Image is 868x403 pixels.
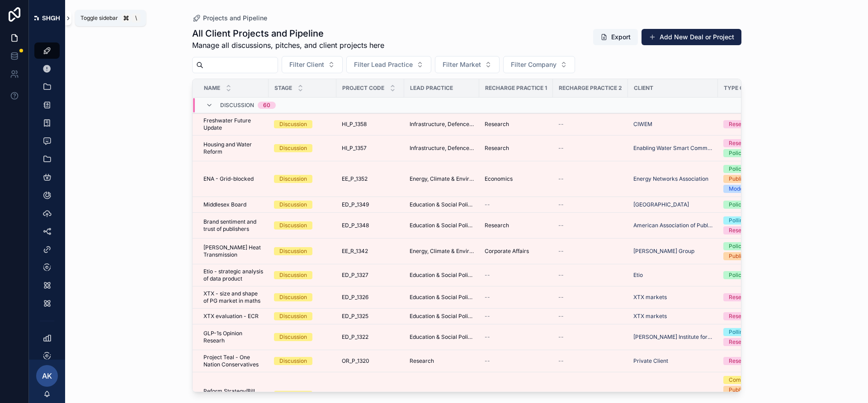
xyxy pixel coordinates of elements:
span: EE_R_1342 [342,248,368,255]
a: Discussion [274,144,331,152]
span: -- [558,313,564,320]
span: Manage all discussions, pitches, and client projects here [192,40,384,51]
a: XTX markets [633,294,667,301]
span: Middlesex Board [203,201,246,208]
a: Energy Networks Association [633,175,708,183]
a: -- [485,333,547,341]
div: Research [729,226,753,234]
a: ED_P_1325 [342,313,399,320]
span: Foundations [410,391,441,398]
a: Education & Social Policy [410,201,474,208]
a: XTX - size and shape of PG market in maths [203,290,263,305]
a: Brand sentiment and trust of publishers [203,218,263,233]
a: Education & Social Policy [410,313,474,320]
a: Add New Deal or Project [642,29,741,45]
span: Filter Client [289,60,324,69]
span: Discussion [220,102,254,109]
div: Discussion [279,312,307,320]
span: -- [558,272,564,279]
span: Lead Practice [410,84,453,92]
a: [PERSON_NAME] Group [633,248,694,255]
a: PolicyPublic AffairsModelling [723,165,785,193]
a: Economics [485,175,547,183]
a: PollingResearch [723,328,785,346]
span: Recharge Practice 2 [559,84,622,92]
a: PolicyPublic Affairs [723,242,785,260]
a: [PERSON_NAME] Institute for Global Change [633,333,712,341]
a: ResearchPolicy [723,139,785,157]
a: -- [558,313,623,320]
div: 60 [263,102,270,109]
span: OR_P_1320 [342,357,369,365]
span: Filter Lead Practice [354,60,413,69]
a: Research [410,357,474,365]
a: Etio [633,272,643,279]
div: Discussion [279,247,307,255]
a: ED_P_1322 [342,333,399,341]
a: Discussion [274,120,331,128]
span: Type of Project [724,84,774,92]
button: Export [593,29,638,45]
div: Discussion [279,391,307,399]
a: HI_P_1358 [342,121,399,128]
span: -- [485,201,490,208]
a: Discussion [274,221,331,230]
a: Middlesex Board [203,201,263,208]
div: Policy [729,201,745,209]
a: XTX markets [633,294,712,301]
a: Discussion [274,201,331,209]
span: Stage [274,84,292,92]
a: -- [558,175,623,183]
span: -- [558,121,564,128]
a: Energy Networks Association [633,175,712,183]
a: Research [485,145,547,152]
div: Polling [729,328,746,336]
div: Discussion [279,221,307,230]
a: Policy [723,271,785,279]
a: Policy [723,201,785,209]
a: -- [485,294,547,301]
div: Discussion [279,293,307,301]
a: -- [558,121,623,128]
a: Etio - strategic analysis of data product [203,268,263,282]
span: XTX markets [633,313,667,320]
a: -- [558,248,623,255]
a: Energy, Climate & Environment [410,175,474,183]
a: ED_P_1349 [342,201,399,208]
span: -- [485,357,490,365]
span: -- [558,175,564,183]
span: Private Client [633,357,668,365]
span: American Association of Publishers [633,222,712,229]
div: Discussion [279,357,307,365]
div: Research [729,312,753,320]
a: Reform Strategy/Bill Payers Alliance [203,388,263,402]
a: Enabling Water Smart Communities [633,145,712,152]
a: Housing and Water Reform [203,141,263,155]
span: EE_P_1352 [342,175,368,183]
span: -- [558,201,564,208]
span: XTX evaluation - ECR [203,313,259,320]
a: Research [485,121,547,128]
a: -- [558,357,623,365]
span: GLP-1s Opinion Researh [203,330,263,344]
span: HI_P_1357 [342,145,367,152]
span: -- [558,333,564,341]
a: Infrastructure, Defence, Industrial, Transport [410,145,474,152]
a: [GEOGRAPHIC_DATA] [633,201,689,208]
a: -- [558,145,623,152]
span: -- [558,357,564,365]
a: HI_P_1357 [342,145,399,152]
span: Economics [485,175,513,183]
span: Name [204,84,220,92]
a: Education & Social Policy [410,222,474,229]
button: Select Button [346,56,431,73]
